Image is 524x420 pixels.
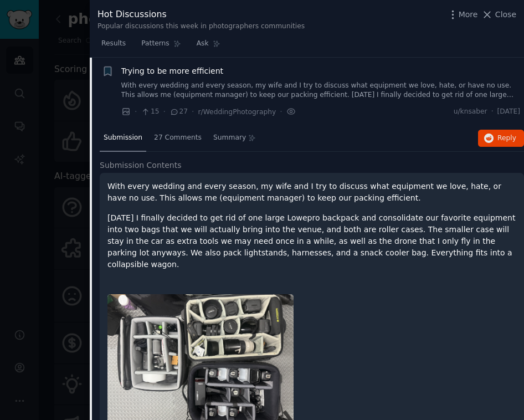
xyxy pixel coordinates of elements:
[100,160,182,171] span: Submission Contents
[213,133,246,143] span: Summary
[478,130,524,147] button: Reply
[491,107,494,117] span: ·
[104,133,142,143] span: Submission
[137,35,184,58] a: Patterns
[495,9,516,21] span: Close
[97,8,305,22] div: Hot Discussions
[497,107,520,117] span: [DATE]
[481,9,516,21] button: Close
[454,107,487,117] span: u/knsaber
[107,181,516,204] p: With every wedding and every season, my wife and I try to discuss what equipment we love, hate, o...
[193,35,224,58] a: Ask
[107,212,516,270] p: [DATE] I finally decided to get rid of one large Lowepro backpack and consolidate our favorite eq...
[198,108,276,116] span: r/WeddingPhotography
[101,39,126,49] span: Results
[497,134,516,144] span: Reply
[97,22,305,32] div: Popular discussions this week in photographers communities
[141,107,159,117] span: 15
[163,106,166,117] span: ·
[197,39,209,49] span: Ask
[154,133,202,143] span: 27 Comments
[169,107,188,117] span: 27
[121,81,521,100] a: With every wedding and every season, my wife and I try to discuss what equipment we love, hate, o...
[97,35,130,58] a: Results
[121,65,224,77] a: Trying to be more efficient
[141,39,169,49] span: Patterns
[447,9,478,21] button: More
[280,106,282,117] span: ·
[459,9,478,21] span: More
[192,106,194,117] span: ·
[135,106,137,117] span: ·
